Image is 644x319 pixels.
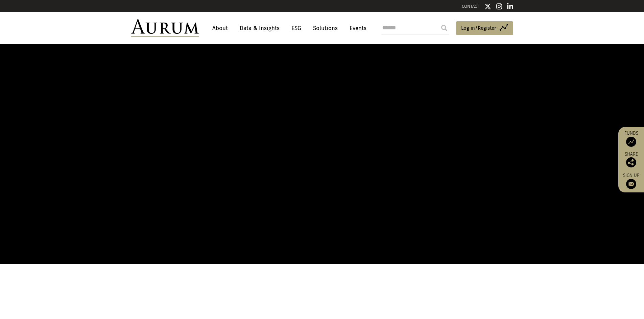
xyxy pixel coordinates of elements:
img: Sign up to our newsletter [626,179,636,189]
a: Events [346,22,366,34]
a: CONTACT [462,4,479,9]
span: Log in/Register [461,24,496,32]
div: Share [622,152,641,167]
a: Sign up [622,172,641,189]
img: Linkedin icon [507,3,513,10]
img: Aurum [131,19,199,37]
a: Funds [622,130,641,147]
img: Share this post [626,157,636,167]
input: Submit [437,21,451,35]
a: ESG [288,22,305,34]
a: Data & Insights [236,22,283,34]
a: Log in/Register [456,21,513,35]
a: Solutions [310,22,341,34]
img: Instagram icon [496,3,502,10]
img: Access Funds [626,137,636,147]
img: Twitter icon [484,3,491,10]
a: About [209,22,231,34]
